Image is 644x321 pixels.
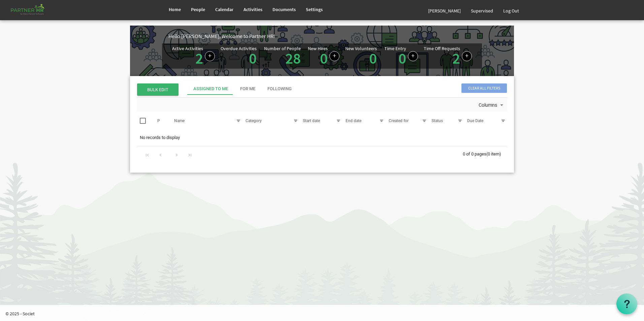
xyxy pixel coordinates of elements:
a: Supervised [466,1,498,20]
span: Clear all filters [461,83,507,93]
div: tab-header [187,83,558,95]
span: Activities [244,6,262,12]
span: Name [174,118,185,123]
div: Go to next page [172,150,181,159]
p: © 2025 - Societ [5,310,644,317]
div: Hello [PERSON_NAME], Welcome to Partner HR! [168,32,514,40]
div: New Hires [308,46,328,51]
span: People [191,6,205,12]
div: People hired in the last 7 days [308,46,340,66]
div: Total number of active people in Partner HR [264,46,302,66]
span: Category [246,118,262,123]
a: 28 [285,49,301,68]
span: Settings [306,6,323,12]
span: Created for [389,118,409,123]
span: Columns [478,101,498,109]
div: Time Off Requests [424,46,460,51]
div: Overdue Activities [221,46,257,51]
a: 2 [195,49,203,68]
a: 0 [320,49,328,68]
span: BULK EDIT [137,83,179,96]
a: 2 [452,49,460,68]
a: Log hours [408,51,418,61]
div: For Me [240,86,255,92]
span: End date [346,118,361,123]
div: Columns [477,98,506,112]
a: 0 [398,49,406,68]
span: Start date [303,118,320,123]
div: Following [267,86,292,92]
a: Create a new Activity [205,51,215,61]
a: [PERSON_NAME] [423,1,466,20]
div: Assigned To Me [193,86,228,92]
span: Home [169,6,181,12]
a: Create a new time off request [462,51,472,61]
span: Supervised [471,8,493,14]
span: Due Date [467,118,483,123]
div: New Volunteers [345,46,377,51]
div: Number of active Activities in Partner HR [172,46,215,66]
div: Go to last page [185,150,194,159]
div: Time Entry [384,46,406,51]
button: Columns [477,101,506,110]
span: Documents [272,6,296,12]
span: 0 of 0 pages [463,151,486,156]
a: Add new person to Partner HR [329,51,340,61]
div: Active Activities [172,46,203,51]
div: Number of active time off requests [424,46,472,66]
a: Log Out [498,1,524,20]
div: 0 of 0 pages (0 item) [463,146,507,160]
span: Calendar [215,6,233,12]
div: Number of Time Entries [384,46,418,66]
div: Number of People [264,46,301,51]
span: (0 item) [486,151,501,156]
a: 0 [249,49,257,68]
span: Status [431,118,443,123]
a: 0 [369,49,377,68]
div: Go to previous page [156,150,165,159]
td: No records to display [137,131,507,144]
div: Activities assigned to you for which the Due Date is passed [221,46,258,66]
div: Go to first page [143,150,152,159]
span: P [157,118,160,123]
div: Volunteer hired in the last 7 days [345,46,379,66]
